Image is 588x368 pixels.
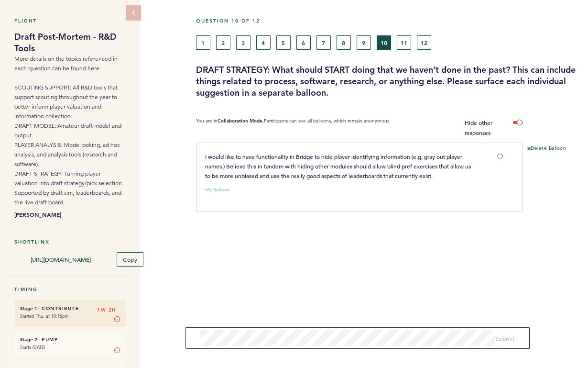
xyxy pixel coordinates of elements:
[14,18,126,24] h5: Flight
[216,35,230,50] button: 2
[377,35,391,50] button: 10
[495,334,515,343] button: Submit
[14,239,126,245] h5: Shortlink
[20,313,69,319] time: Started Thu. at 10:15pm
[205,153,472,179] span: I would like to have functionality in Bridge to hide player identifying information (e.g, gray ou...
[196,118,391,138] p: You are in Participants can see all balloons, which remain anonymous.
[527,145,566,153] button: Delete Balloon
[465,119,492,136] span: Hide other responses
[20,344,45,350] time: Starts [DATE]
[123,256,137,263] span: Copy
[14,55,123,206] span: More details on the topics referenced in each question can be found here: SCOUTING SUPPORT: All R...
[397,35,411,50] button: 11
[256,35,271,50] button: 4
[316,35,331,50] button: 7
[495,335,515,342] span: Submit
[97,305,116,315] span: 1W 2H
[276,35,291,50] button: 5
[236,35,250,50] button: 3
[218,118,264,124] b: Collaboration Mode.
[117,252,143,267] button: Copy
[20,336,120,343] h6: - Pump
[14,286,126,292] h5: Timing
[196,64,581,99] h3: DRAFT STRATEGY: What should START doing that we haven’t done in the past? This can include things...
[20,336,37,343] small: Stage 2
[196,35,210,50] button: 1
[337,35,351,50] button: 8
[417,35,431,50] button: 12
[296,35,311,50] button: 6
[20,305,37,312] small: Stage 1
[357,35,371,50] button: 9
[20,305,120,312] h6: - Contribute
[205,188,230,192] small: My Balloon
[14,210,126,219] b: [PERSON_NAME]
[196,18,581,24] h5: Question 10 of 12
[14,31,126,54] h1: Draft Post-Mortem - R&D Tools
